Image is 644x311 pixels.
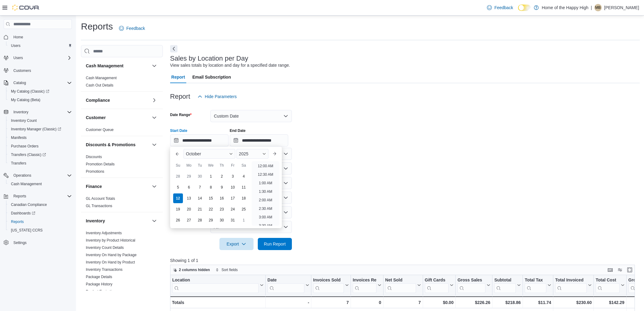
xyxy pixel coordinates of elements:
li: 2:30 AM [256,205,275,212]
div: day-16 [217,193,227,203]
span: Hide Parameters [205,94,237,100]
p: Showing 1 of 1 [170,257,640,263]
div: day-22 [206,204,216,214]
h3: Finance [86,183,102,189]
span: Export [223,238,250,250]
p: Home of the Happy High [542,4,588,11]
button: Total Tax [525,277,551,293]
a: Package Details [86,275,112,279]
span: Reports [11,219,24,224]
span: Cash Out Details [86,83,114,88]
button: Finance [151,183,158,190]
span: [US_STATE] CCRS [11,228,43,233]
h3: Cash Management [86,63,124,69]
a: Inventory Count [9,117,39,124]
input: Dark Mode [518,5,531,11]
div: day-3 [228,171,238,181]
div: Net Sold [385,277,416,293]
div: $11.74 [525,299,551,306]
div: day-27 [184,215,194,225]
span: Discounts [86,154,102,159]
a: Customer Queue [86,128,114,132]
h3: Sales by Location per Day [170,55,248,62]
a: Package History [86,282,112,286]
li: 3:00 AM [256,214,275,221]
button: [US_STATE] CCRS [6,226,74,235]
li: 12:30 AM [255,171,276,178]
button: Enter fullscreen [626,266,633,274]
button: Transfers [6,159,74,168]
button: Inventory [11,108,31,116]
div: Mo [184,161,194,170]
div: Gift Card Sales [425,277,449,293]
button: Inventory [86,218,149,224]
a: Reports [9,218,26,225]
span: Sort fields [222,267,238,272]
a: Purchase Orders [9,143,41,150]
div: day-26 [173,215,183,225]
button: Keyboard shortcuts [607,266,614,274]
span: Settings [13,240,26,245]
nav: Complex example [4,30,72,263]
div: $0.00 [425,299,453,306]
button: Compliance [151,97,158,104]
p: | [591,4,592,11]
div: We [206,161,216,170]
span: Canadian Compliance [9,201,72,208]
div: Customer [81,126,163,136]
h3: Discounts & Promotions [86,142,135,148]
button: Invoices Sold [313,277,349,293]
img: Cova [12,5,40,11]
div: day-18 [239,193,249,203]
button: Customer [86,115,149,121]
span: Email Subscription [192,71,231,83]
div: October, 2025 [173,171,249,226]
div: Sa [239,161,249,170]
span: October [186,151,201,156]
span: My Catalog (Beta) [9,96,72,104]
a: Transfers [9,160,29,167]
span: Home [13,35,23,40]
span: Customer Queue [86,127,114,132]
span: Inventory [11,108,72,116]
div: 7 [385,299,421,306]
span: Product Expirations [86,289,117,294]
div: day-5 [173,182,183,192]
span: Customers [13,68,31,73]
a: Feedback [117,22,147,34]
a: Home [11,34,26,41]
div: day-24 [228,204,238,214]
a: Transfers (Classic) [9,151,48,158]
div: day-21 [195,204,205,214]
button: Export [219,238,254,250]
a: My Catalog (Classic) [9,88,52,95]
button: Home [1,33,74,41]
div: Total Cost [596,277,619,283]
a: [US_STATE] CCRS [9,227,45,234]
button: Reports [6,217,74,226]
div: $218.86 [494,299,521,306]
button: Manifests [6,133,74,142]
button: Reports [1,192,74,200]
button: Net Sold [385,277,421,293]
span: Report [171,71,185,83]
div: day-12 [173,193,183,203]
span: Inventory Count [11,118,37,123]
span: Users [13,55,23,60]
span: GL Transactions [86,203,112,208]
a: Inventory Manager (Classic) [9,125,64,133]
a: Inventory On Hand by Package [86,253,137,257]
a: GL Transactions [86,204,112,208]
div: day-31 [228,215,238,225]
span: My Catalog (Beta) [11,97,40,102]
span: Settings [11,239,72,246]
div: Tu [195,161,205,170]
span: Reports [9,218,72,225]
span: Transfers [9,160,72,167]
div: day-15 [206,193,216,203]
span: Purchase Orders [9,143,72,150]
a: Inventory Manager (Classic) [6,125,74,133]
div: day-9 [217,182,227,192]
div: Location [172,277,259,293]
